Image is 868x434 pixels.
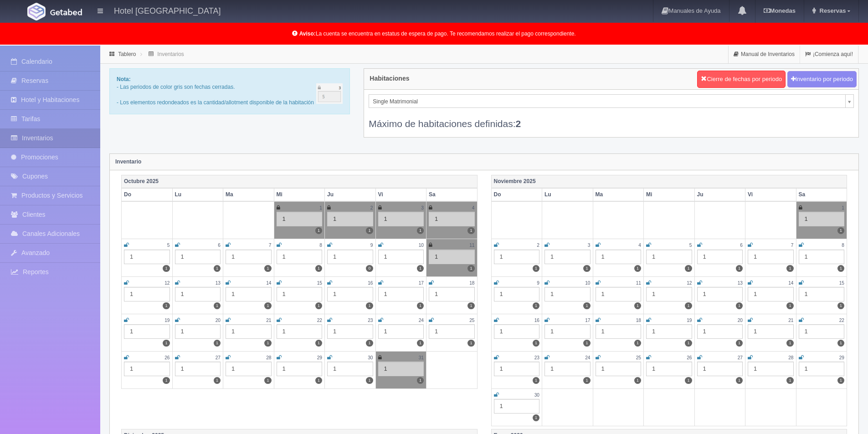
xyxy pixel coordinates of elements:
[585,355,590,360] small: 24
[419,281,424,286] small: 17
[494,399,540,414] div: 1
[842,243,844,248] small: 8
[164,318,169,323] small: 19
[799,362,845,376] div: 1
[467,227,474,234] label: 1
[596,362,642,376] div: 1
[494,250,540,264] div: 1
[748,250,794,264] div: 1
[585,318,590,323] small: 17
[837,377,844,384] label: 1
[264,302,271,309] label: 1
[748,362,794,376] div: 1
[419,318,424,323] small: 24
[375,188,426,201] th: Vi
[638,243,641,248] small: 4
[223,188,274,201] th: Ma
[122,175,478,188] th: Octubre 2025
[533,414,539,421] label: 1
[264,377,271,384] label: 1
[327,250,373,264] div: 1
[534,355,539,360] small: 23
[748,324,794,339] div: 1
[370,243,373,248] small: 9
[370,75,409,82] h4: Habitaciones
[736,302,743,309] label: 1
[124,287,170,301] div: 1
[325,188,376,201] th: Ju
[109,68,350,114] div: - Las periodos de color gris son fechas cerradas. - Los elementos redondeados es la cantidad/allo...
[583,377,590,384] label: 1
[585,281,590,286] small: 10
[163,340,169,347] label: 1
[583,302,590,309] label: 1
[27,3,46,20] img: Getabed
[788,281,793,286] small: 14
[277,362,323,376] div: 1
[429,324,475,339] div: 1
[216,355,221,360] small: 27
[164,355,169,360] small: 26
[467,265,474,272] label: 1
[494,362,540,376] div: 1
[378,250,424,264] div: 1
[327,324,373,339] div: 1
[327,287,373,301] div: 1
[736,377,743,384] label: 1
[226,362,272,376] div: 1
[634,377,641,384] label: 1
[799,250,845,264] div: 1
[646,287,692,301] div: 1
[786,377,793,384] label: 1
[366,265,373,272] label: 0
[216,318,221,323] small: 20
[800,46,858,63] a: ¡Comienza aquí!
[533,302,539,309] label: 1
[533,377,539,384] label: 1
[738,318,743,323] small: 20
[370,205,373,210] small: 2
[644,188,695,201] th: Mi
[494,324,540,339] div: 1
[117,76,131,82] b: Nota:
[115,158,141,165] strong: Inventario
[583,265,590,272] label: 1
[368,281,373,286] small: 16
[697,250,743,264] div: 1
[369,108,854,130] div: Máximo de habitaciones definidas:
[533,265,539,272] label: 1
[634,340,641,347] label: 1
[837,302,844,309] label: 1
[839,281,844,286] small: 15
[738,281,743,286] small: 13
[842,205,844,210] small: 1
[226,287,272,301] div: 1
[697,362,743,376] div: 1
[157,51,184,57] a: Inventarios
[634,265,641,272] label: 1
[534,393,539,398] small: 30
[214,302,221,309] label: 1
[378,212,424,226] div: 1
[366,340,373,347] label: 1
[417,302,424,309] label: 1
[366,227,373,234] label: 1
[122,188,173,201] th: Do
[315,377,322,384] label: 1
[596,324,642,339] div: 1
[417,340,424,347] label: 1
[593,188,644,201] th: Ma
[218,243,221,248] small: 6
[175,362,221,376] div: 1
[368,318,373,323] small: 23
[317,281,322,286] small: 15
[467,340,474,347] label: 1
[689,243,692,248] small: 5
[378,324,424,339] div: 1
[269,243,272,248] small: 7
[417,265,424,272] label: 1
[544,250,591,264] div: 1
[537,243,539,248] small: 2
[417,227,424,234] label: 1
[837,227,844,234] label: 1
